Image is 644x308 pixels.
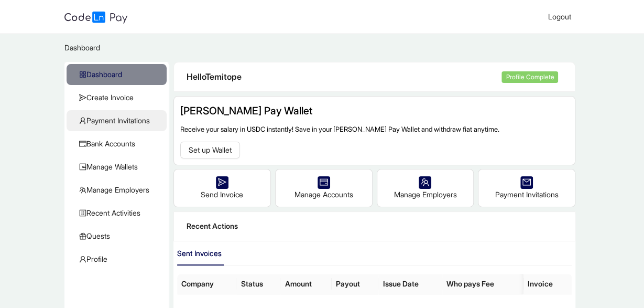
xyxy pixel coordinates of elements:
span: gift [79,232,86,240]
th: Amount [280,274,331,294]
span: Payment Invitations [79,110,158,131]
span: Logout [548,12,571,21]
span: Recent Activities [79,203,158,224]
span: Manage Wallets [79,156,158,177]
span: Quests [79,226,158,247]
div: Manage Accounts [276,169,372,206]
th: Who pays Fee [442,274,523,294]
div: Manage Employers [377,169,474,206]
span: mail [522,178,531,186]
th: Invoice [523,274,571,294]
span: Set up Wallet [189,144,232,156]
span: Manage Employers [79,179,158,200]
span: Temitope [205,71,242,82]
p: Receive your salary in USDC instantly! Save in your [PERSON_NAME] Pay Wallet and withdraw fiat an... [180,124,569,134]
th: Payout [332,274,379,294]
span: Dashboard [64,43,100,52]
th: Issue Date [378,274,442,294]
th: Company [177,274,236,294]
span: send [218,178,226,186]
div: Sent Invoices [177,248,221,259]
span: credit-card [79,140,86,147]
span: wallet [79,163,86,171]
button: Set up Wallet [180,142,240,158]
span: team [79,186,86,194]
span: Profile [79,249,158,270]
span: Profile Complete [501,71,558,83]
span: user [79,256,86,263]
span: credit-card [320,178,328,186]
span: Create Invoice [79,87,158,108]
span: user-add [79,117,86,124]
h2: [PERSON_NAME] Pay Wallet [180,103,569,119]
span: send [79,94,86,101]
span: Bank Accounts [79,133,158,154]
div: Send Invoice [174,169,270,206]
div: Payment Invitations [478,169,575,206]
span: profile [79,209,86,217]
img: logo [64,12,127,24]
span: Dashboard [79,64,158,85]
div: Hello [187,70,502,83]
a: Profile Complete [501,71,562,83]
span: team [421,178,429,186]
div: Recent Actions [187,220,563,232]
th: Status [236,274,280,294]
span: appstore [79,71,86,78]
